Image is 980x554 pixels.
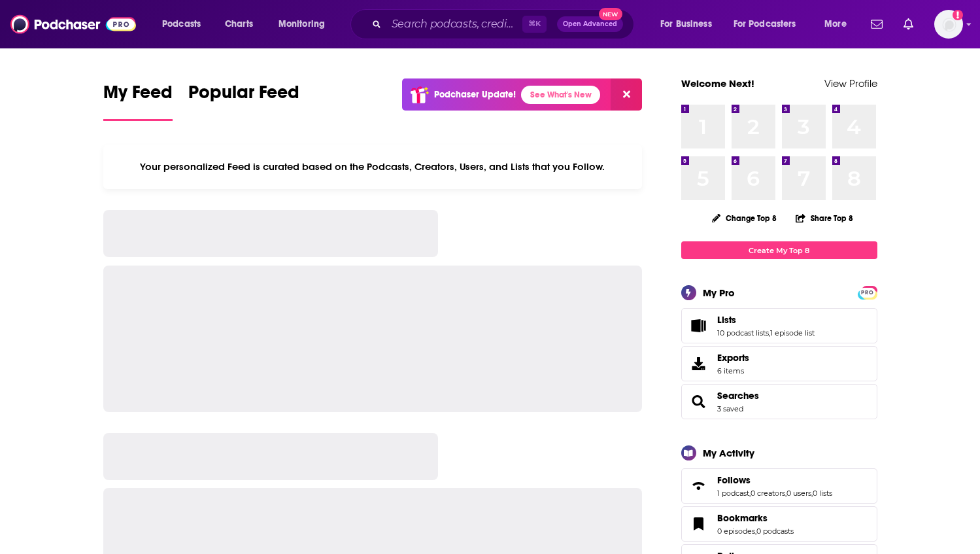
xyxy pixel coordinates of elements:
span: Lists [717,314,736,326]
div: My Activity [703,447,754,459]
a: Searches [717,390,759,402]
button: open menu [725,14,815,35]
span: , [755,527,756,536]
span: Bookmarks [717,512,768,524]
a: 0 podcasts [756,527,794,536]
a: See What's New [521,86,600,104]
span: My Feed [103,81,173,111]
a: Popular Feed [188,81,299,121]
span: , [749,489,751,498]
span: Lists [681,308,877,343]
a: 0 users [786,489,811,498]
a: Exports [681,346,877,381]
span: Bookmarks [681,506,877,542]
a: 3 saved [717,404,743,413]
span: Follows [681,468,877,504]
span: Exports [686,355,712,373]
a: View Profile [824,77,877,90]
span: Exports [717,352,749,364]
button: Share Top 8 [795,205,854,231]
span: , [785,489,786,498]
span: Follows [717,474,751,486]
span: , [769,328,770,338]
span: Logged in as systemsteam [934,10,963,39]
a: 10 podcast lists [717,328,769,338]
button: open menu [815,14,863,35]
span: More [824,15,847,33]
a: Follows [717,474,832,486]
span: Searches [681,384,877,419]
button: Show profile menu [934,10,963,39]
span: For Podcasters [734,15,796,33]
a: My Feed [103,81,173,121]
div: Search podcasts, credits, & more... [363,9,647,39]
a: Bookmarks [717,512,794,524]
a: Follows [686,477,712,495]
a: 0 lists [813,489,832,498]
a: Lists [717,314,815,326]
span: Monitoring [279,15,325,33]
span: Popular Feed [188,81,299,111]
span: 6 items [717,366,749,375]
span: Open Advanced [563,21,617,27]
img: Podchaser - Follow, Share and Rate Podcasts [10,12,136,37]
span: New [599,8,622,20]
span: Charts [225,15,253,33]
a: 1 episode list [770,328,815,338]
span: For Business [660,15,712,33]
p: Podchaser Update! [434,89,516,100]
div: My Pro [703,286,735,299]
a: Bookmarks [686,515,712,533]
a: Create My Top 8 [681,241,877,259]
span: ⌘ K [522,16,547,33]
a: Charts [216,14,261,35]
a: Lists [686,317,712,335]
button: open menu [651,14,728,35]
span: Podcasts [162,15,201,33]
a: Welcome Next! [681,77,754,90]
img: User Profile [934,10,963,39]
span: , [811,489,813,498]
a: Searches [686,392,712,411]
svg: Add a profile image [953,10,963,20]
button: Open AdvancedNew [557,16,623,32]
a: 0 episodes [717,527,755,536]
input: Search podcasts, credits, & more... [386,14,522,35]
button: open menu [269,14,342,35]
a: 0 creators [751,489,785,498]
a: Show notifications dropdown [898,13,919,35]
button: Change Top 8 [704,210,785,226]
a: Show notifications dropdown [866,13,888,35]
a: 1 podcast [717,489,749,498]
button: open menu [153,14,218,35]
div: Your personalized Feed is curated based on the Podcasts, Creators, Users, and Lists that you Follow. [103,145,643,189]
a: PRO [860,287,875,297]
